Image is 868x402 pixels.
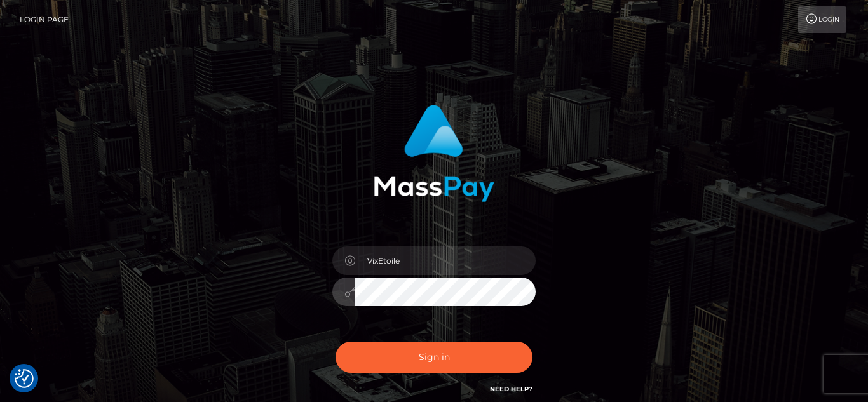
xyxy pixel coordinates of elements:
a: Login [798,6,846,33]
a: Need Help? [490,385,532,393]
a: Login Page [20,6,69,33]
img: Revisit consent button [15,369,34,388]
button: Sign in [336,342,532,373]
button: Consent Preferences [15,369,34,388]
input: Username... [355,246,536,275]
img: MassPay Login [374,105,494,202]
